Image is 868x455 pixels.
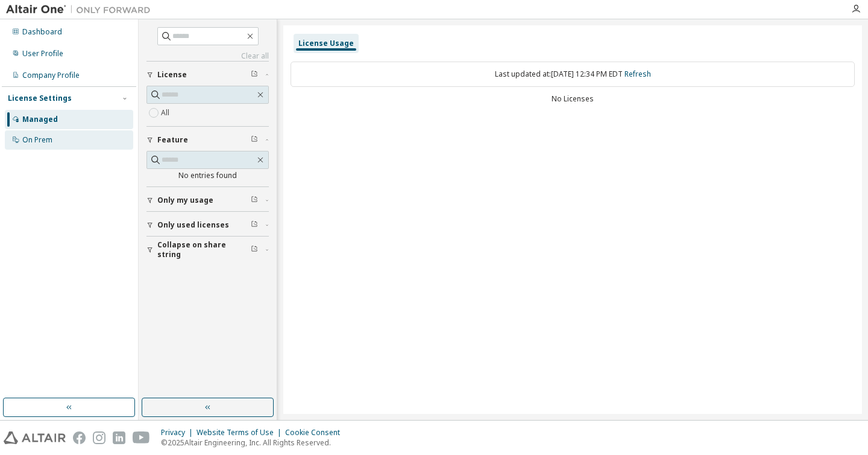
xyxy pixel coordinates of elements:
img: altair_logo.svg [4,431,66,444]
div: No Licenses [291,94,855,104]
div: Dashboard [22,27,62,37]
div: Website Terms of Use [197,428,285,437]
span: Clear filter [251,196,258,205]
span: Collapse on share string [157,240,251,259]
button: Only used licenses [146,212,269,238]
img: youtube.svg [133,431,150,444]
button: Feature [146,127,269,153]
p: © 2025 Altair Engineering, Inc. All Rights Reserved. [161,437,347,448]
div: User Profile [22,49,63,59]
span: Feature [157,135,188,145]
span: License [157,70,187,80]
button: Only my usage [146,187,269,214]
div: Cookie Consent [285,428,347,437]
img: Altair One [6,4,157,16]
div: License Settings [8,94,72,103]
img: facebook.svg [73,431,86,444]
div: Last updated at: [DATE] 12:34 PM EDT [291,62,855,87]
span: Only used licenses [157,220,229,230]
span: Clear filter [251,70,258,80]
a: Refresh [624,69,651,79]
img: instagram.svg [93,431,105,444]
button: License [146,62,269,88]
label: All [161,106,172,120]
div: Company Profile [22,71,80,80]
img: linkedin.svg [113,431,125,444]
div: No entries found [146,171,269,180]
button: Collapse on share string [146,237,269,263]
span: Only my usage [157,196,213,205]
div: On Prem [22,135,52,145]
a: Clear all [146,51,269,61]
span: Clear filter [251,135,258,145]
div: License Usage [298,39,354,48]
span: Clear filter [251,245,258,255]
div: Managed [22,115,58,124]
div: Privacy [161,428,197,437]
span: Clear filter [251,220,258,230]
